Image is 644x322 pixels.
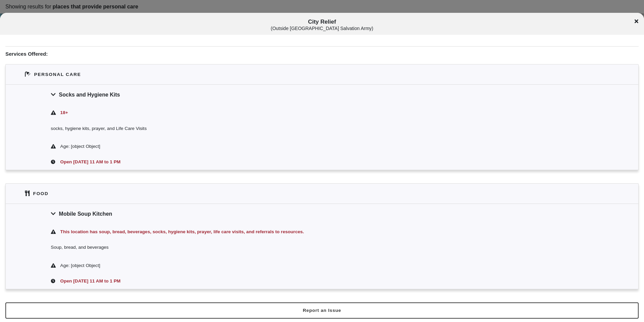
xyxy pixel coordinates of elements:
div: Age: [object Object] [60,143,593,150]
div: Soup, bread, and beverages [6,240,638,258]
div: Food [33,190,49,197]
div: ( Outside [GEOGRAPHIC_DATA] Salvation Army ) [55,26,589,31]
h1: Services Offered: [5,46,639,58]
div: Mobile Soup Kitchen [6,204,638,224]
div: Socks and Hygiene Kits [6,84,638,105]
div: socks, hygiene kits, prayer, and Life Care Visits [6,120,638,138]
div: This location has soup, bread, beverages, socks, hygiene kits, prayer, life care visits, and refe... [59,228,593,236]
button: Report an Issue [5,302,639,319]
div: 18+ [59,109,593,116]
div: Open [DATE] 11 AM to 1 PM [59,277,593,285]
div: Personal Care [34,71,81,78]
span: City Relief [55,19,589,31]
div: Age: [object Object] [60,262,593,269]
div: Open [DATE] 11 AM to 1 PM [59,158,593,166]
